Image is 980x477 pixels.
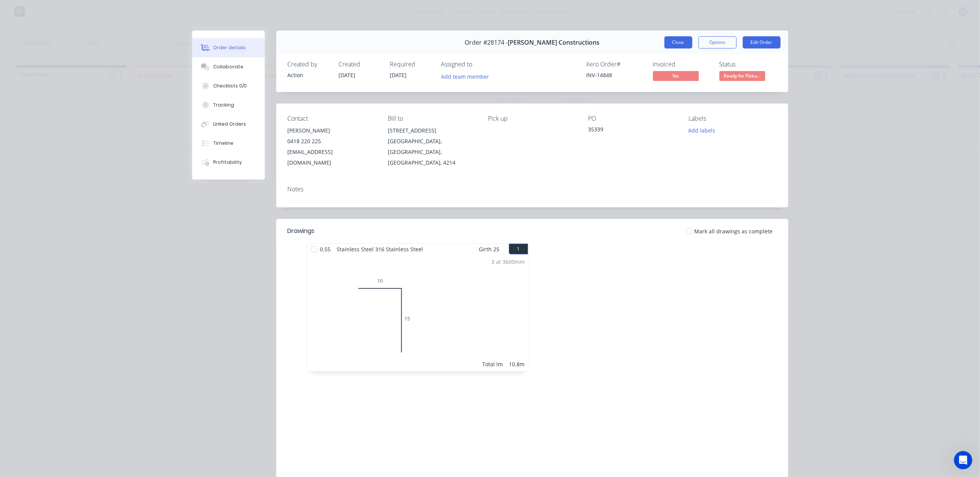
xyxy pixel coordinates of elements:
[192,76,265,95] button: Checklists 0/0
[339,61,381,68] div: Created
[288,125,376,136] div: [PERSON_NAME]
[588,115,676,122] div: PO
[192,115,265,134] button: Linked Orders
[288,115,376,122] div: Contact
[664,36,692,49] button: Close
[588,125,676,136] div: 35339
[488,115,576,122] div: Pick up
[388,125,476,136] div: [STREET_ADDRESS]
[288,226,315,236] div: Drawings
[388,125,476,168] div: [STREET_ADDRESS][GEOGRAPHIC_DATA], [GEOGRAPHIC_DATA], [GEOGRAPHIC_DATA], 4214
[719,61,777,68] div: Status
[388,136,476,168] div: [GEOGRAPHIC_DATA], [GEOGRAPHIC_DATA], [GEOGRAPHIC_DATA], 4214
[465,39,508,46] span: Order #28174 -
[213,140,233,147] div: Timeline
[743,36,781,49] button: Edit Order
[684,125,719,136] button: Add labels
[441,71,493,81] button: Add team member
[288,61,330,68] div: Created by
[213,159,242,166] div: Profitability
[213,102,234,108] div: Tracking
[334,244,426,255] span: Stainless Steel 316 Stainless Steel
[653,61,710,68] div: Invoiced
[492,258,525,266] div: 3 at 3600mm
[288,125,376,168] div: [PERSON_NAME]0418 220 225[EMAIL_ADDRESS][DOMAIN_NAME]
[698,36,737,49] button: Options
[213,121,246,128] div: Linked Orders
[719,71,765,81] span: Ready for Picku...
[483,360,503,368] div: Total lm
[390,71,407,79] span: [DATE]
[479,244,500,255] span: Girth 25
[508,39,599,46] span: [PERSON_NAME] Constructions
[307,255,528,371] div: 010153 at 3600mmTotal lm10.8m
[213,44,246,51] div: Order details
[509,360,525,368] div: 10.8m
[653,71,699,81] span: No
[586,71,644,79] div: INV-14848
[954,451,972,469] iframe: Intercom live chat
[719,71,765,82] button: Ready for Picku...
[192,57,265,76] button: Collaborate
[288,71,330,79] div: Action
[586,61,644,68] div: Xero Order #
[213,63,243,70] div: Collaborate
[509,244,528,254] button: 1
[288,147,376,168] div: [EMAIL_ADDRESS][DOMAIN_NAME]
[192,38,265,57] button: Order details
[388,115,476,122] div: Bill to
[390,61,432,68] div: Required
[192,95,265,115] button: Tracking
[339,71,356,79] span: [DATE]
[695,227,773,235] span: Mark all drawings as complete
[213,82,247,89] div: Checklists 0/0
[288,186,777,193] div: Notes
[688,115,776,122] div: Labels
[437,71,493,81] button: Add team member
[192,153,265,172] button: Profitability
[317,244,334,255] span: 0.55
[288,136,376,147] div: 0418 220 225
[192,134,265,153] button: Timeline
[441,61,518,68] div: Assigned to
